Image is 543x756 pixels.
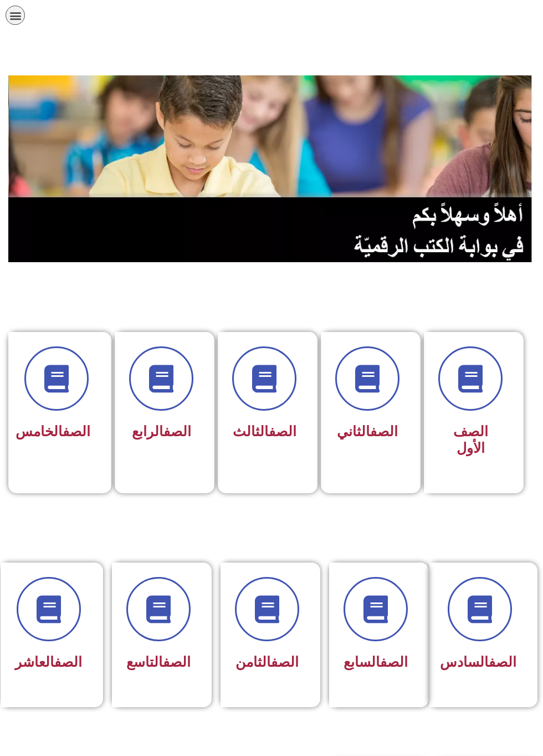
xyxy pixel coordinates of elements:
[54,654,82,670] a: الصف
[163,423,191,440] a: الصف
[126,654,191,670] span: التاسع
[269,423,296,440] a: الصف
[233,423,296,440] span: الثالث
[337,423,398,440] span: الثاني
[440,654,516,670] span: السادس
[235,654,299,670] span: الثامن
[132,423,191,440] span: الرابع
[63,423,90,440] a: الصف
[489,654,516,670] a: الصف
[370,423,398,440] a: الصف
[6,6,25,25] div: כפתור פתיחת תפריט
[163,654,191,670] a: الصف
[380,654,408,670] a: الصف
[344,654,408,670] span: السابع
[16,423,90,440] span: الخامس
[15,654,82,670] span: العاشر
[271,654,299,670] a: الصف
[453,423,488,456] span: الصف الأول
